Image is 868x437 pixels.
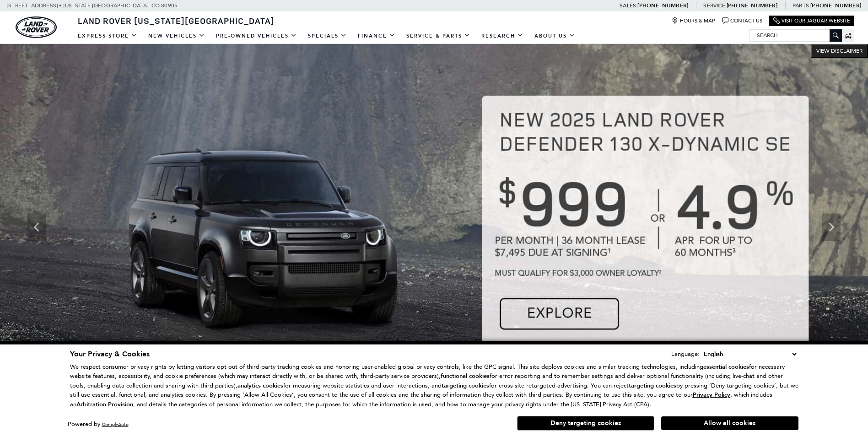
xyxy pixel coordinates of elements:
[70,349,150,359] span: Your Privacy & Cookies
[16,16,57,38] a: land-rover
[76,400,133,409] strong: Arbitration Provision
[16,16,57,38] img: Land Rover
[629,382,676,390] strong: targeting cookies
[102,421,129,427] a: ComplyAuto
[693,391,730,399] u: Privacy Policy
[671,351,700,357] div: Language:
[816,47,863,55] span: VIEW DISCLAIMER
[476,28,529,44] a: Research
[210,28,302,44] a: Pre-Owned Vehicles
[661,416,798,430] button: Allow all cookies
[72,28,581,44] nav: Main Navigation
[810,2,861,9] a: [PHONE_NUMBER]
[672,17,715,24] a: Hours & Map
[620,2,636,9] span: Sales
[722,17,762,24] a: Contact Us
[27,213,46,241] div: Previous
[727,2,777,9] a: [PHONE_NUMBER]
[773,17,850,24] a: Visit Our Jaguar Website
[72,15,280,26] a: Land Rover [US_STATE][GEOGRAPHIC_DATA]
[72,28,143,44] a: EXPRESS STORE
[7,2,178,9] a: [STREET_ADDRESS] • [US_STATE][GEOGRAPHIC_DATA], CO 80905
[822,213,841,241] div: Next
[442,382,489,390] strong: targeting cookies
[352,28,401,44] a: Finance
[693,391,730,398] a: Privacy Policy
[703,363,749,371] strong: essential cookies
[750,30,841,41] input: Search
[302,28,352,44] a: Specials
[70,362,798,410] p: We respect consumer privacy rights by letting visitors opt out of third-party tracking cookies an...
[237,382,283,390] strong: analytics cookies
[517,416,654,431] button: Deny targeting cookies
[529,28,581,44] a: About Us
[701,349,798,359] select: Language Select
[401,28,476,44] a: Service & Parts
[68,421,129,427] div: Powered by
[703,2,725,9] span: Service
[78,15,275,26] span: Land Rover [US_STATE][GEOGRAPHIC_DATA]
[143,28,210,44] a: New Vehicles
[441,372,490,380] strong: functional cookies
[793,2,809,9] span: Parts
[637,2,688,9] a: [PHONE_NUMBER]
